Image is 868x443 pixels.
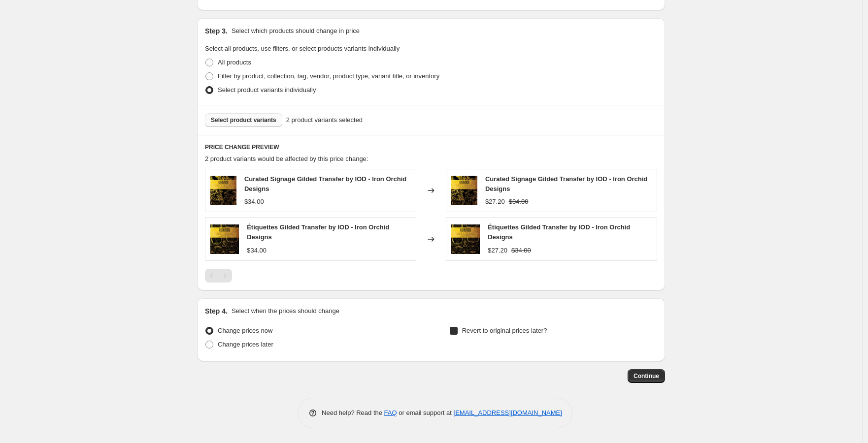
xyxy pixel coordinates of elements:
[244,175,406,192] span: Curated Signage Gilded Transfer by IOD - Iron Orchid Designs
[218,327,272,334] span: Change prices now
[488,223,630,241] span: Étiquettes Gilded Transfer by IOD - Iron Orchid Designs
[211,116,276,124] span: Select product variants
[232,26,360,36] p: Select which products should change in price
[485,197,505,207] div: $27.20
[485,175,647,192] span: Curated Signage Gilded Transfer by IOD - Iron Orchid Designs
[509,197,529,207] strike: $34.00
[205,26,228,36] h2: Step 3.
[210,176,236,205] img: curated-signage-gilded-transfer-by-iod-iron-orchid-designs-by-i_o_d_-painted-heirloom-1_80x.jpg
[247,246,267,255] div: $34.00
[218,341,273,348] span: Change prices later
[247,223,389,241] span: Étiquettes Gilded Transfer by IOD - Iron Orchid Designs
[462,327,547,334] span: Revert to original prices later?
[210,224,239,254] img: etiquettes-gilded-transfer-by-iod-iron-orchid-designs-by-i_o_d_-painted-heirloom-1_80x.jpg
[397,409,454,416] span: or email support at
[244,197,264,207] div: $34.00
[451,176,477,205] img: curated-signage-gilded-transfer-by-iod-iron-orchid-designs-by-i_o_d_-painted-heirloom-1_80x.jpg
[488,246,507,255] div: $27.20
[205,113,282,127] button: Select product variants
[218,72,439,80] span: Filter by product, collection, tag, vendor, product type, variant title, or inventory
[205,306,228,316] h2: Step 4.
[205,45,400,52] span: Select all products, use filters, or select products variants individually
[286,115,363,125] span: 2 product variants selected
[218,86,316,94] span: Select product variants individually
[628,369,665,383] button: Continue
[218,59,251,66] span: All products
[384,409,397,416] a: FAQ
[205,155,368,162] span: 2 product variants would be affected by this price change:
[634,372,659,380] span: Continue
[232,306,339,316] p: Select when the prices should change
[205,143,657,151] h6: PRICE CHANGE PREVIEW
[511,246,531,255] strike: $34.00
[322,409,384,416] span: Need help? Read the
[454,409,562,416] a: [EMAIL_ADDRESS][DOMAIN_NAME]
[205,269,232,283] nav: Pagination
[451,224,480,254] img: etiquettes-gilded-transfer-by-iod-iron-orchid-designs-by-i_o_d_-painted-heirloom-1_80x.jpg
